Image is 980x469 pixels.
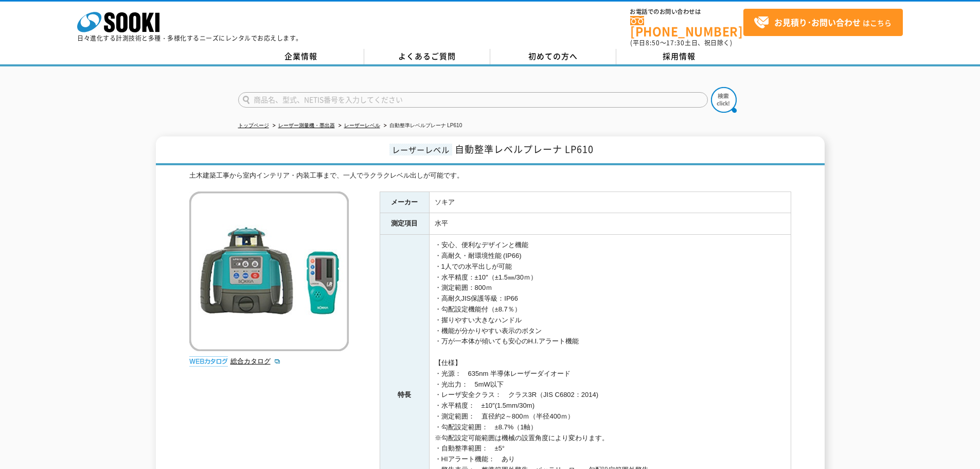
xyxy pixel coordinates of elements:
[189,170,791,181] div: 土木建築工事から室内インテリア・内装工事まで、一人でラクラクレベル出しが可能です。
[743,9,903,36] a: お見積り･お問い合わせはこちら
[238,123,269,128] a: トップページ
[490,49,616,64] a: 初めての方へ
[630,9,743,15] span: お電話でのお問い合わせは
[429,192,791,213] td: ソキア
[238,49,364,64] a: 企業情報
[455,142,594,156] span: 自動整準レベルプレーナ LP610
[774,16,861,28] strong: お見積り･お問い合わせ
[646,38,660,47] span: 8:50
[429,213,791,235] td: 水平
[528,50,578,62] span: 初めての方へ
[77,35,302,41] p: 日々進化する計測技術と多種・多様化するニーズにレンタルでお応えします。
[711,87,737,113] img: btn_search.png
[630,38,732,47] span: (平日 ～ 土日、祝日除く)
[189,356,228,367] img: webカタログ
[382,120,462,131] li: 自動整準レベルプレーナ LP610
[389,144,452,155] span: レーザーレベル
[344,123,380,128] a: レーザーレベル
[630,16,743,37] a: [PHONE_NUMBER]
[238,92,708,108] input: 商品名、型式、NETIS番号を入力してください
[754,15,892,30] span: はこちら
[230,357,281,365] a: 総合カタログ
[380,213,429,235] th: 測定項目
[364,49,490,64] a: よくあるご質問
[278,123,335,128] a: レーザー測量機・墨出器
[189,192,349,351] img: 自動整準レベルプレーナ LP610
[666,38,685,47] span: 17:30
[380,192,429,213] th: メーカー
[616,49,742,64] a: 採用情報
